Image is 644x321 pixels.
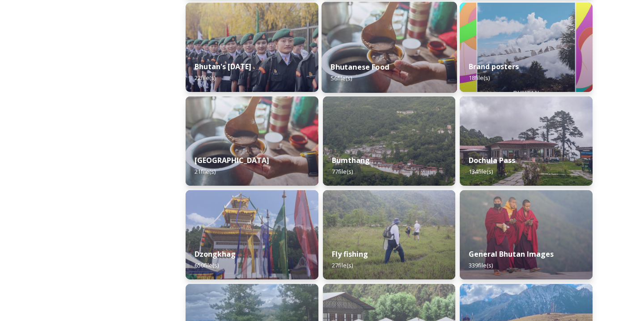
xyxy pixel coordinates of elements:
[469,167,493,175] span: 134 file(s)
[195,62,251,71] strong: Bhutan's [DATE]
[186,190,318,279] img: Festival%2520Header.jpg
[332,167,353,175] span: 77 file(s)
[186,3,318,92] img: Bhutan%2520National%2520Day10.jpg
[322,2,457,93] img: Bumdeling%2520090723%2520by%2520Amp%2520Sripimanwat-4.jpg
[460,96,593,186] img: 2022-10-01%252011.41.43.jpg
[469,249,554,259] strong: General Bhutan Images
[330,74,352,82] span: 56 file(s)
[195,261,219,269] span: 650 file(s)
[469,62,519,71] strong: Brand posters
[195,249,236,259] strong: Dzongkhag
[195,167,216,175] span: 21 file(s)
[195,74,216,82] span: 22 file(s)
[469,74,490,82] span: 18 file(s)
[460,190,593,279] img: MarcusWestbergBhutanHiRes-23.jpg
[195,155,269,165] strong: [GEOGRAPHIC_DATA]
[323,96,456,186] img: Bumthang%2520180723%2520by%2520Amp%2520Sripimanwat-20.jpg
[332,155,370,165] strong: Bumthang
[323,190,456,279] img: by%2520Ugyen%2520Wangchuk14.JPG
[469,155,515,165] strong: Dochula Pass
[186,96,318,186] img: Bumdeling%2520090723%2520by%2520Amp%2520Sripimanwat-4%25202.jpg
[469,261,493,269] span: 339 file(s)
[460,3,593,92] img: Bhutan_Believe_800_1000_4.jpg
[332,249,368,259] strong: Fly fishing
[330,62,389,72] strong: Bhutanese Food
[332,261,353,269] span: 27 file(s)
